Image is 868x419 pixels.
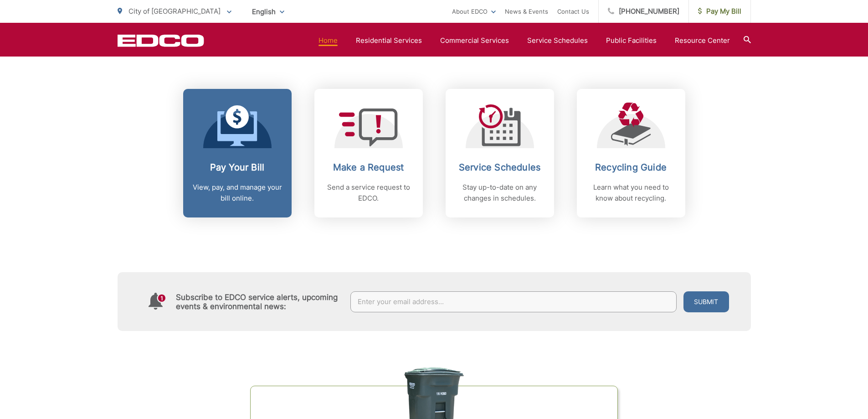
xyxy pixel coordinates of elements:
a: Contact Us [557,6,589,17]
p: Stay up-to-date on any changes in schedules. [455,182,545,204]
a: Service Schedules Stay up-to-date on any changes in schedules. [446,89,554,217]
h2: Service Schedules [455,162,545,173]
h2: Recycling Guide [586,162,676,173]
a: News & Events [505,6,548,17]
a: Make a Request Send a service request to EDCO. [314,89,423,217]
a: About EDCO [452,6,496,17]
a: Home [318,35,338,46]
span: City of [GEOGRAPHIC_DATA] [128,7,221,16]
button: Submit [683,291,729,312]
a: EDCD logo. Return to the homepage. [118,34,204,47]
h2: Pay Your Bill [192,162,282,173]
input: Enter your email address... [350,291,677,312]
a: Recycling Guide Learn what you need to know about recycling. [577,89,685,217]
p: Send a service request to EDCO. [324,182,414,204]
a: Pay Your Bill View, pay, and manage your bill online. [183,89,292,217]
a: Public Facilities [606,35,657,46]
a: Commercial Services [440,35,509,46]
span: Pay My Bill [698,6,741,17]
h2: Make a Request [324,162,414,173]
a: Residential Services [356,35,422,46]
p: Learn what you need to know about recycling. [586,182,676,204]
span: English [245,4,291,20]
a: Resource Center [675,35,730,46]
h4: Subscribe to EDCO service alerts, upcoming events & environmental news: [176,293,342,311]
a: Service Schedules [527,35,588,46]
p: View, pay, and manage your bill online. [192,182,282,204]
